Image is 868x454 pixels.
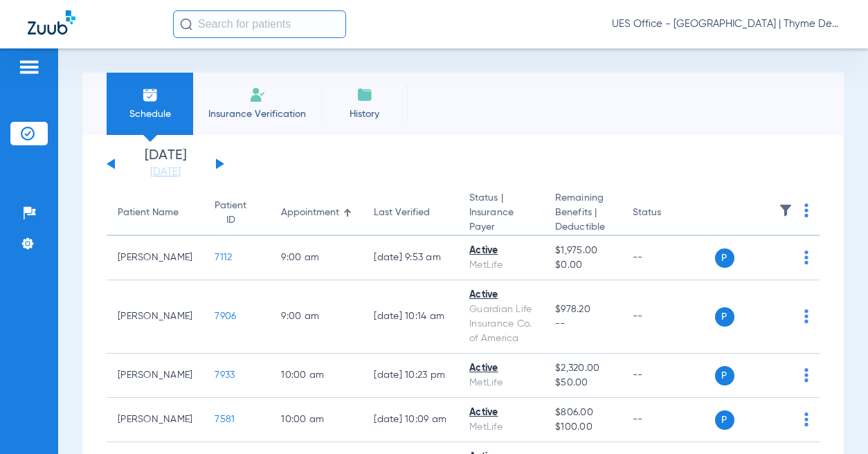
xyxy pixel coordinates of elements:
td: [PERSON_NAME] [107,354,204,398]
span: UES Office - [GEOGRAPHIC_DATA] | Thyme Dental Care [612,17,840,31]
span: P [715,248,734,268]
td: [DATE] 10:09 AM [363,398,458,442]
th: Status | [458,191,544,236]
img: Manual Insurance Verification [249,87,266,103]
span: $806.00 [555,406,610,420]
td: -- [622,354,715,398]
img: Zuub Logo [28,10,75,35]
iframe: Chat Widget [799,388,868,454]
span: History [332,107,397,121]
span: $1,975.00 [555,244,610,258]
img: group-dot-blue.svg [804,309,808,323]
div: Patient Name [118,206,192,220]
img: group-dot-blue.svg [804,203,808,217]
div: Active [469,244,533,258]
img: Search Icon [180,18,192,30]
span: $100.00 [555,420,610,435]
span: P [715,307,734,327]
img: group-dot-blue.svg [804,251,808,264]
input: Search for patients [173,10,346,38]
div: Appointment [281,206,352,220]
div: Active [469,406,533,420]
td: 9:00 AM [270,236,363,280]
td: 9:00 AM [270,280,363,354]
div: Last Verified [374,206,430,220]
li: [DATE] [124,149,207,179]
th: Status [622,191,715,236]
td: 10:00 AM [270,354,363,398]
div: Patient ID [215,199,259,228]
span: P [715,366,734,385]
a: [DATE] [124,165,207,179]
div: MetLife [469,420,533,435]
div: Active [469,361,533,376]
span: Insurance Payer [469,206,533,235]
img: group-dot-blue.svg [804,368,808,382]
td: [PERSON_NAME] [107,280,204,354]
img: filter.svg [779,203,793,217]
div: MetLife [469,376,533,390]
div: MetLife [469,258,533,273]
td: -- [622,398,715,442]
span: 7581 [215,415,235,424]
span: $50.00 [555,376,610,390]
span: $0.00 [555,258,610,273]
span: 7933 [215,370,235,380]
div: Guardian Life Insurance Co. of America [469,302,533,346]
img: Schedule [142,87,159,103]
td: [DATE] 10:14 AM [363,280,458,354]
div: Appointment [281,206,339,220]
span: 7906 [215,311,236,321]
span: Deductible [555,220,610,235]
span: Schedule [117,107,183,121]
td: [PERSON_NAME] [107,398,204,442]
span: -- [555,317,610,332]
span: P [715,410,734,430]
td: [DATE] 9:53 AM [363,236,458,280]
td: -- [622,236,715,280]
img: hamburger-icon [18,59,40,75]
div: Last Verified [374,206,447,220]
span: $978.20 [555,302,610,317]
td: [DATE] 10:23 PM [363,354,458,398]
div: Patient ID [215,199,246,228]
td: 10:00 AM [270,398,363,442]
th: Remaining Benefits | [544,191,621,236]
td: [PERSON_NAME] [107,236,204,280]
div: Patient Name [118,206,179,220]
span: $2,320.00 [555,361,610,376]
span: Insurance Verification [204,107,311,121]
span: 7112 [215,253,232,262]
img: History [356,87,373,103]
td: -- [622,280,715,354]
div: Active [469,288,533,302]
